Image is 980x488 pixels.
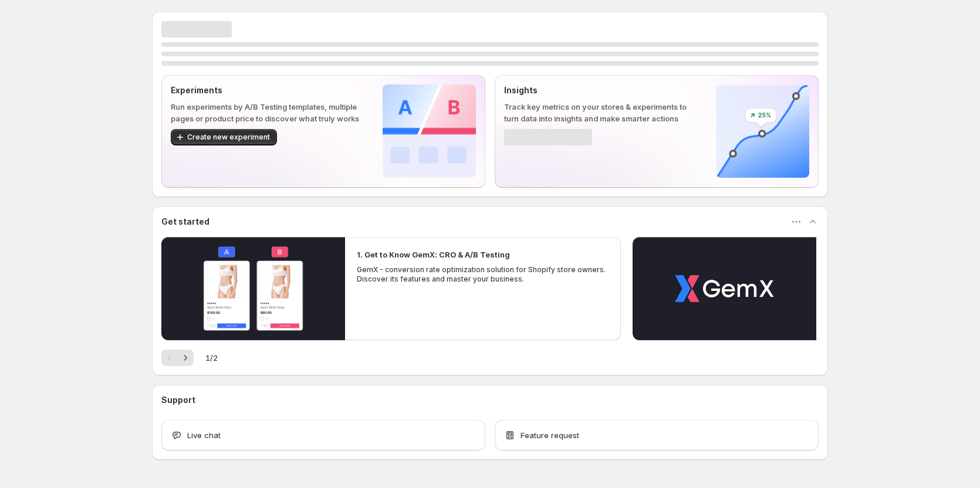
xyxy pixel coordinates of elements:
[633,237,816,340] button: Play video
[383,84,476,178] img: Experiments
[504,84,697,96] p: Insights
[171,84,364,96] p: Experiments
[161,216,209,228] h3: Get started
[521,429,579,441] span: Feature request
[171,101,364,124] p: Run experiments by A/B Testing templates, multiple pages or product price to discover what truly ...
[187,429,221,441] span: Live chat
[205,352,218,364] span: 1 / 2
[161,350,194,366] nav: Pagination
[171,129,277,145] button: Create new experiment
[177,350,194,366] button: Next
[187,133,270,142] span: Create new experiment
[504,101,697,124] p: Track key metrics on your stores & experiments to turn data into insights and make smarter actions
[161,237,345,340] button: Play video
[357,249,510,260] h2: 1. Get to Know GemX: CRO & A/B Testing
[161,394,195,406] h3: Support
[716,84,809,178] img: Insights
[357,265,609,284] p: GemX - conversion rate optimization solution for Shopify store owners. Discover its features and ...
